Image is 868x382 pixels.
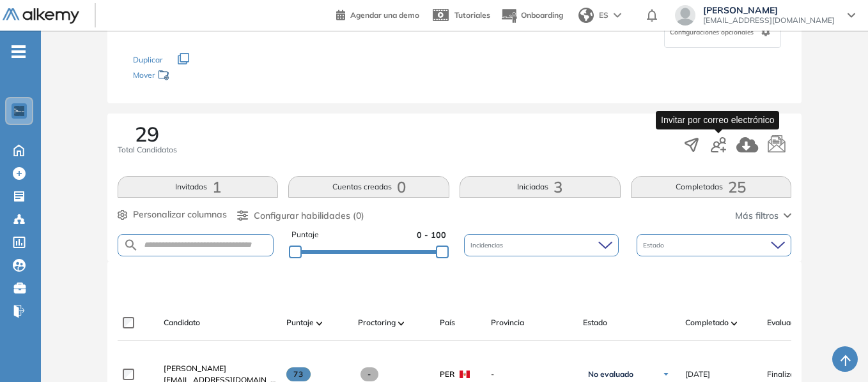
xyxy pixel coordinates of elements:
img: world [578,8,594,23]
i: - [12,50,26,53]
span: Estado [583,317,607,328]
span: - [491,369,573,380]
span: Incidencias [470,240,506,250]
span: Tutoriales [454,10,490,20]
button: Configurar habilidades (0) [237,209,364,223]
div: Estado [637,234,791,256]
span: 0 - 100 [417,229,446,241]
span: Total Candidatos [118,144,177,156]
span: No evaluado [588,369,633,379]
span: Configuraciones opcionales [670,27,756,37]
button: Más filtros [735,209,791,223]
span: Puntaje [286,317,314,328]
span: Más filtros [735,209,779,223]
span: ES [599,10,608,21]
img: Ícono de flecha [662,371,670,378]
span: Evaluación [767,317,805,328]
div: Configuraciones opcionales [664,16,781,48]
span: [DATE] [685,369,710,380]
span: Puntaje [291,229,319,241]
span: Provincia [491,317,524,328]
a: Agendar una demo [336,6,419,22]
button: Invitados1 [118,176,279,198]
span: 73 [286,367,311,381]
span: Finalizado [767,369,803,380]
span: Duplicar [133,55,162,64]
button: Iniciadas3 [460,176,621,198]
span: Agendar una demo [350,10,419,20]
img: [missing "en.ARROW_ALT" translation] [731,321,738,325]
span: [PERSON_NAME] [164,364,226,373]
span: Completado [685,317,729,328]
div: Incidencias [464,234,619,256]
img: SEARCH_ALT [123,237,139,253]
img: Logo [3,8,79,24]
button: Cuentas creadas0 [288,176,449,198]
img: arrow [614,13,621,18]
span: [EMAIL_ADDRESS][DOMAIN_NAME] [703,15,835,26]
span: Personalizar columnas [133,208,227,221]
div: Invitar por correo electrónico [656,111,779,129]
div: Mover [133,64,261,88]
img: [missing "en.ARROW_ALT" translation] [398,321,405,325]
button: Completadas25 [631,176,792,198]
span: Proctoring [358,317,396,328]
span: PER [440,369,454,380]
span: - [360,367,379,381]
button: Personalizar columnas [118,208,227,221]
span: Configurar habilidades (0) [254,209,364,223]
img: https://assets.alkemy.org/workspaces/1802/d452bae4-97f6-47ab-b3bf-1c40240bc960.jpg [14,106,24,116]
a: [PERSON_NAME] [164,363,276,374]
span: Estado [643,240,667,250]
img: [missing "en.ARROW_ALT" translation] [316,321,323,325]
span: Candidato [164,317,200,328]
span: País [440,317,455,328]
button: Onboarding [500,2,563,29]
span: [PERSON_NAME] [703,5,835,15]
span: Onboarding [521,10,563,20]
img: PER [460,371,470,378]
span: 29 [135,124,159,144]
